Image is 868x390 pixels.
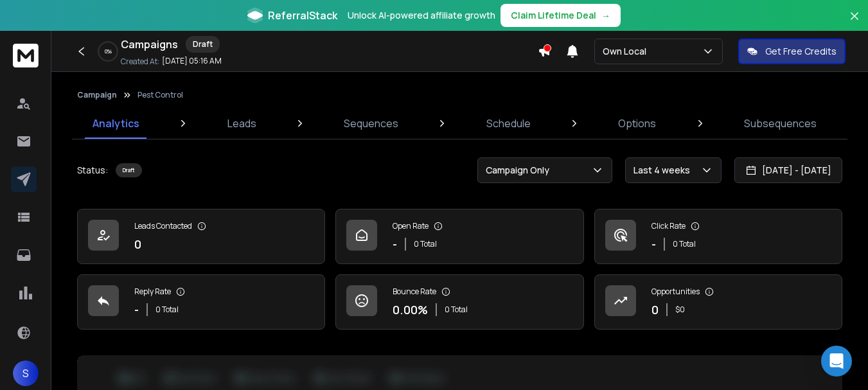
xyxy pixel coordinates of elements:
[393,287,436,297] p: Bounce Rate
[268,8,337,23] span: ReferralStack
[594,209,842,264] a: Click Rate-0 Total
[335,209,583,264] a: Open Rate-0 Total
[500,4,621,27] button: Claim Lifetime Deal→
[846,8,863,39] button: Close banner
[734,157,842,183] button: [DATE] - [DATE]
[155,305,179,315] p: 0 Total
[13,360,39,386] button: S
[393,301,428,319] p: 0.00 %
[227,116,256,131] p: Leads
[77,164,108,177] p: Status:
[744,116,817,131] p: Subsequences
[162,56,222,66] p: [DATE] 05:16 AM
[121,37,178,52] h1: Campaigns
[618,116,656,131] p: Options
[486,164,554,177] p: Campaign Only
[77,90,117,100] button: Campaign
[121,57,159,67] p: Created At:
[77,274,325,330] a: Reply Rate-0 Total
[821,346,852,377] div: Open Intercom Messenger
[134,301,139,319] p: -
[486,116,531,131] p: Schedule
[393,235,397,253] p: -
[765,45,837,58] p: Get Free Credits
[134,287,171,297] p: Reply Rate
[220,108,264,139] a: Leads
[603,45,651,58] p: Own Local
[651,287,700,297] p: Opportunities
[479,108,538,139] a: Schedule
[651,221,686,231] p: Click Rate
[336,108,406,139] a: Sequences
[736,108,824,139] a: Subsequences
[335,274,583,330] a: Bounce Rate0.00%0 Total
[348,9,495,22] p: Unlock AI-powered affiliate growth
[85,108,147,139] a: Analytics
[601,9,610,22] span: →
[116,163,142,177] div: Draft
[186,36,220,53] div: Draft
[633,164,695,177] p: Last 4 weeks
[673,239,696,249] p: 0 Total
[105,48,112,55] p: 0 %
[675,305,685,315] p: $ 0
[93,116,139,131] p: Analytics
[414,239,437,249] p: 0 Total
[77,209,325,264] a: Leads Contacted0
[393,221,429,231] p: Open Rate
[738,39,846,64] button: Get Free Credits
[610,108,664,139] a: Options
[445,305,468,315] p: 0 Total
[344,116,398,131] p: Sequences
[137,90,183,100] p: Pest Control
[651,301,659,319] p: 0
[134,221,192,231] p: Leads Contacted
[651,235,656,253] p: -
[134,235,141,253] p: 0
[594,274,842,330] a: Opportunities0$0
